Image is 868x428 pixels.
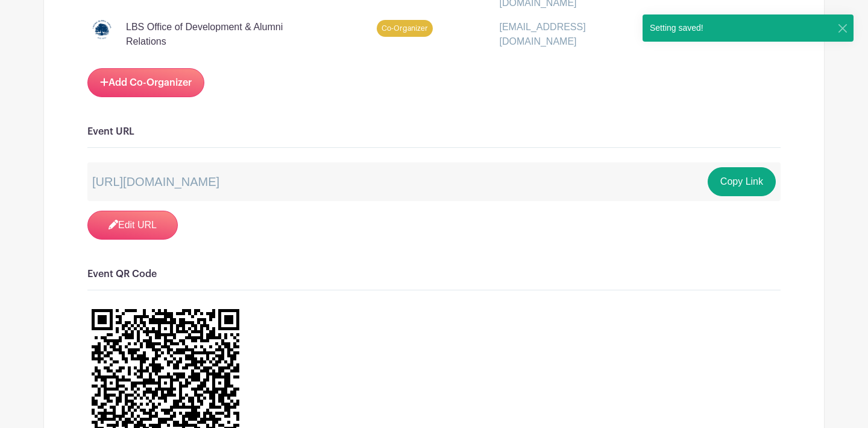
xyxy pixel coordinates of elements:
div: Setting saved! [643,14,711,42]
p: LBS Office of Development & Alumni Relations [126,20,310,49]
span: Co-Organizer [377,20,433,37]
a: Add Co-Organizer [87,68,204,97]
p: [URL][DOMAIN_NAME] [92,173,219,191]
a: Edit URL [87,211,178,240]
button: Close [836,22,849,34]
h6: Event URL [87,126,781,138]
h6: Event QR Code [87,269,781,280]
img: LBS%20TranLogo.png [92,20,112,39]
button: Copy Link [708,167,776,196]
div: [EMAIL_ADDRESS][DOMAIN_NAME] [492,20,667,49]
